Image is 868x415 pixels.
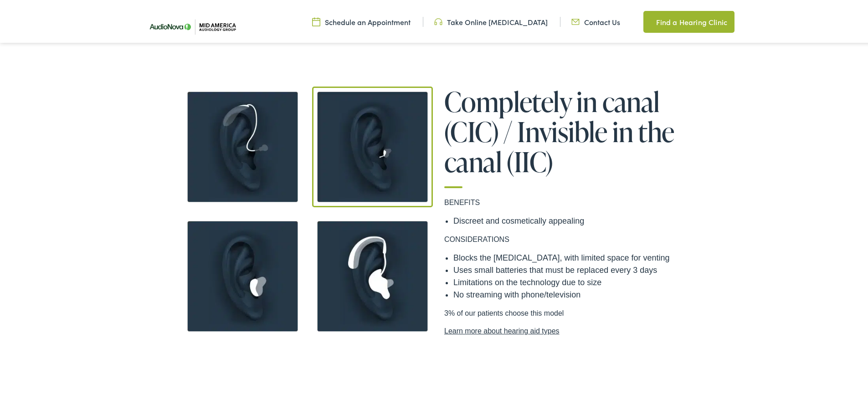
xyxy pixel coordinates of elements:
[571,15,580,25] img: utility icon
[453,262,690,275] li: Uses small batteries that must be replaced every 3 days
[453,250,690,262] li: Blocks the [MEDICAL_DATA], with limited space for venting
[453,213,690,225] li: Discreet and cosmetically appealing
[444,85,690,186] h1: Completely in canal (CIC) / Invisible in the canal (IIC)
[434,15,548,25] a: Take Online [MEDICAL_DATA]
[444,195,690,206] p: BENEFITS
[453,275,690,287] li: Limitations on the technology due to size
[643,9,734,31] a: Find a Hearing Clinic
[571,15,620,25] a: Contact Us
[312,15,320,25] img: utility icon
[444,232,690,243] p: CONSIDERATIONS
[444,306,690,335] p: 3% of our patients choose this model
[643,15,652,26] img: utility icon
[434,15,442,25] img: utility icon
[444,324,690,335] a: Learn more about hearing aid types
[453,287,690,299] li: No streaming with phone/television
[312,15,411,25] a: Schedule an Appointment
